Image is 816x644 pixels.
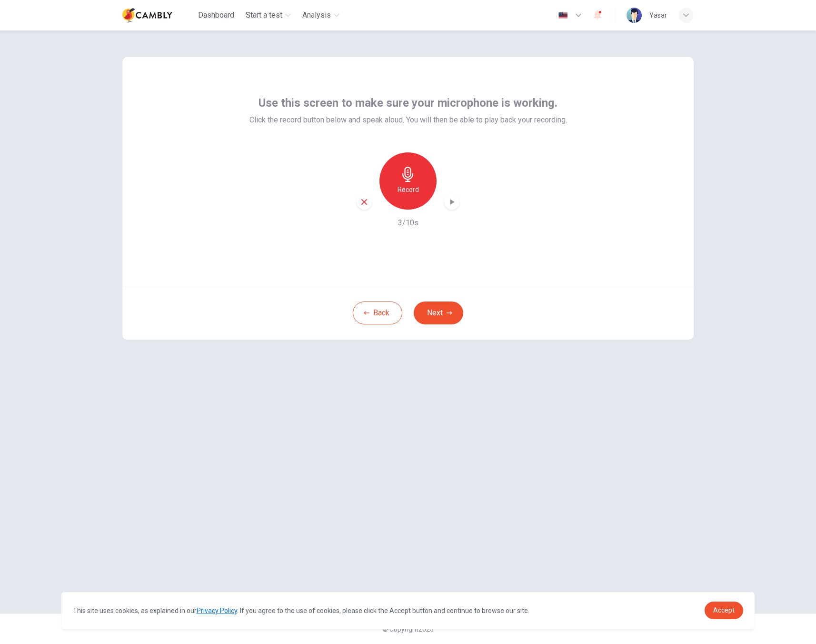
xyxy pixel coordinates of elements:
[627,8,642,23] img: Profile picture
[242,7,295,24] button: Start a test
[122,6,194,25] a: Cambly logo
[398,217,418,229] h6: 3/10s
[194,7,238,24] button: Dashboard
[198,10,234,21] span: Dashboard
[197,607,237,614] a: Privacy Policy
[73,607,529,614] span: This site uses cookies, as explained in our . If you agree to the use of cookies, please click th...
[557,12,569,19] img: en
[398,184,419,195] h6: Record
[302,10,331,21] span: Analysis
[649,10,667,21] div: Yasar
[246,10,282,21] span: Start a test
[353,302,402,324] button: Back
[382,625,434,633] span: © Copyright 2025
[705,602,743,619] a: dismiss cookie message
[122,6,172,25] img: Cambly logo
[379,152,437,210] button: Record
[61,592,755,629] div: cookieconsent
[713,606,735,614] span: Accept
[259,95,557,111] span: Use this screen to make sure your microphone is working.
[299,7,343,24] button: Analysis
[249,114,567,126] span: Click the record button below and speak aloud. You will then be able to play back your recording.
[414,302,463,324] button: Next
